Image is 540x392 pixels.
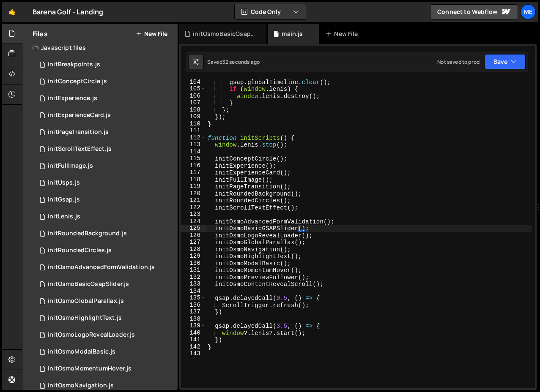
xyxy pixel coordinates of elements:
[181,183,206,190] div: 119
[33,259,178,276] div: 17023/47470.js
[33,7,103,17] div: Barena Golf - Landing
[181,302,206,309] div: 136
[33,141,178,158] div: 17023/47036.js
[48,95,97,102] div: initExperience.js
[33,90,178,107] div: 17023/47100.js
[33,242,178,259] div: 17023/47343.js
[193,30,256,38] div: initOsmoBasicGsapSlider.js
[48,247,112,254] div: initRoundedCircles.js
[181,127,206,134] div: 111
[48,348,115,356] div: initOsmoModalBasic.js
[181,134,206,142] div: 112
[22,39,178,56] div: Javascript files
[33,327,178,343] div: 17023/47017.js
[33,158,178,174] div: 17023/46929.js
[181,141,206,148] div: 113
[181,329,206,337] div: 140
[181,336,206,343] div: 141
[181,294,206,302] div: 135
[33,73,178,90] div: 17023/47337.js
[181,225,206,232] div: 125
[181,176,206,183] div: 118
[48,331,135,339] div: initOsmoLogoRevealLoader.js
[181,197,206,204] div: 121
[33,56,178,73] div: 17023/47276.js
[48,314,122,322] div: initOsmoHighlightText.js
[48,112,111,119] div: initExperienceCard.js
[181,155,206,162] div: 115
[33,107,178,124] div: 17023/47082.js
[181,169,206,176] div: 117
[181,350,206,357] div: 143
[33,191,178,208] div: 17023/46771.js
[48,264,155,271] div: initOsmoAdvancedFormValidation.js
[33,29,48,38] h2: Files
[48,61,100,68] div: initBreakpoints.js
[181,190,206,197] div: 120
[181,99,206,106] div: 107
[48,179,80,187] div: initUsps.js
[181,316,206,323] div: 138
[33,276,178,293] div: 17023/47549.js
[181,322,206,329] div: 139
[48,213,80,220] div: initLenis.js
[437,58,480,65] div: Not saved to prod
[48,280,129,288] div: initOsmoBasicGsapSlider.js
[181,204,206,211] div: 122
[222,58,260,65] div: 32 seconds ago
[33,360,178,377] div: 17023/47115.js
[181,85,206,93] div: 105
[181,260,206,267] div: 130
[181,253,206,260] div: 129
[485,54,526,69] button: Save
[48,128,109,136] div: initPageTransition.js
[33,225,178,242] div: 17023/47284.js
[181,120,206,128] div: 110
[33,310,178,327] div: 17023/46872.js
[48,78,107,85] div: initConceptCircle.js
[181,343,206,351] div: 142
[181,148,206,155] div: 114
[181,218,206,225] div: 124
[33,293,178,310] div: 17023/46949.js
[33,124,178,141] div: 17023/47044.js
[181,162,206,169] div: 116
[181,93,206,100] div: 106
[48,162,93,170] div: initFullImage.js
[48,365,132,373] div: initOsmoMomentumHover.js
[181,113,206,120] div: 109
[282,30,303,38] div: main.js
[235,4,306,19] button: Code Only
[48,230,127,237] div: initRoundedBackground.js
[33,174,178,191] div: 17023/47141.js
[33,208,178,225] div: 17023/46770.js
[181,280,206,288] div: 133
[521,4,536,19] a: Me
[136,30,167,37] button: New File
[181,274,206,281] div: 132
[181,239,206,246] div: 127
[48,196,80,204] div: initGsap.js
[48,382,114,389] div: initOsmoNavigation.js
[207,58,260,65] div: Saved
[181,211,206,218] div: 123
[33,343,178,360] div: 17023/47439.js
[430,4,518,19] a: Connect to Webflow
[181,79,206,86] div: 104
[48,297,124,305] div: initOsmoGlobalParallax.js
[181,288,206,295] div: 134
[181,106,206,114] div: 108
[181,267,206,274] div: 131
[326,30,361,38] div: New File
[48,145,112,153] div: initScrollTextEffect.js
[2,2,22,22] a: 🤙
[181,232,206,239] div: 126
[181,308,206,316] div: 137
[181,246,206,253] div: 128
